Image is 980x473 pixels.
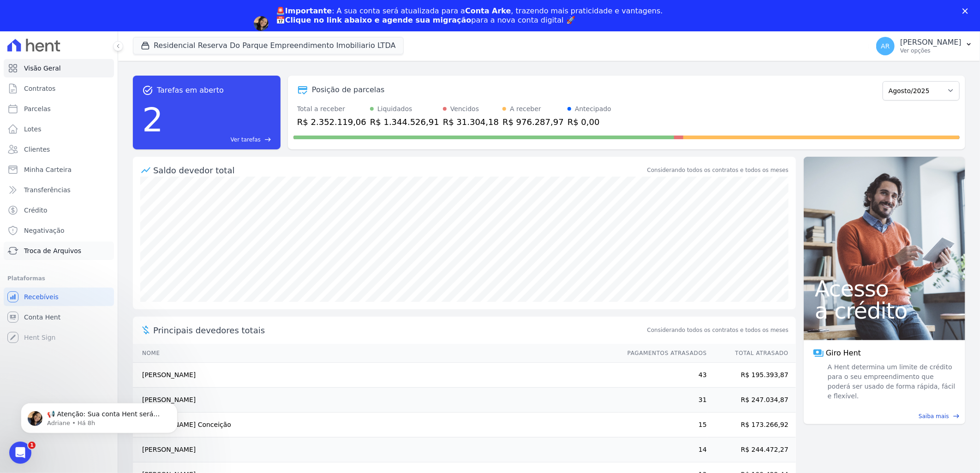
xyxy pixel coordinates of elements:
[707,437,796,462] td: R$ 244.472,27
[264,136,271,143] span: east
[28,442,36,449] span: 1
[24,104,51,113] span: Parcelas
[24,292,59,302] span: Recebíveis
[619,344,707,363] th: Pagamentos Atrasados
[619,412,707,437] td: 15
[133,437,619,462] td: [PERSON_NAME]
[142,85,153,96] span: task_alt
[24,226,65,235] span: Negativação
[133,362,619,387] td: [PERSON_NAME]
[809,412,960,420] a: Saiba mais east
[167,136,271,144] a: Ver tarefas east
[24,64,61,73] span: Visão Geral
[4,288,114,306] a: Recebíveis
[510,104,541,114] div: A receber
[4,120,114,138] a: Lotes
[568,116,611,128] div: R$ 0,00
[24,84,55,93] span: Contratos
[4,79,114,98] a: Contratos
[24,145,50,154] span: Clientes
[619,387,707,412] td: 31
[575,104,611,114] div: Antecipado
[4,59,114,77] a: Visão Geral
[647,326,789,334] span: Considerando todos os contratos e todos os meses
[24,165,72,174] span: Minha Carteira
[4,181,114,199] a: Transferências
[450,104,479,114] div: Vencidos
[619,437,707,462] td: 14
[707,344,796,363] th: Total Atrasado
[826,362,956,401] span: A Hent determina um limite de crédito para o seu empreendimento que poderá ser usado de forma ráp...
[285,16,472,24] b: Clique no link abaixo e agende sua migração
[297,104,366,114] div: Total a receber
[647,166,789,174] div: Considerando todos os contratos e todos os meses
[153,324,645,337] span: Principais devedores totais
[276,6,663,25] div: : A sua conta será atualizada para a , trazendo mais praticidade e vantagens. 📅 para a nova conta...
[4,140,114,159] a: Clientes
[133,344,619,363] th: Nome
[254,16,269,31] img: Profile image for Adriane
[370,116,439,128] div: R$ 1.344.526,91
[826,348,861,359] span: Giro Hent
[276,6,332,15] b: 🚨Importante
[7,384,191,448] iframe: Intercom notifications mensagem
[24,206,48,215] span: Crédito
[962,8,972,14] div: Fechar
[900,47,962,54] p: Ver opções
[9,442,31,464] iframe: Intercom live chat
[297,116,366,128] div: R$ 2.352.119,06
[4,221,114,240] a: Negativação
[276,30,352,41] a: Agendar migração
[815,300,954,322] span: a crédito
[24,185,71,195] span: Transferências
[24,124,42,134] span: Lotes
[4,308,114,326] a: Conta Hent
[953,413,960,420] span: east
[919,412,949,420] span: Saiba mais
[4,242,114,260] a: Troca de Arquivos
[231,136,261,144] span: Ver tarefas
[133,37,404,54] button: Residencial Reserva Do Parque Empreendimento Imobiliario LTDA
[707,412,796,437] td: R$ 173.266,92
[142,96,163,144] div: 2
[465,6,511,15] b: Conta Arke
[619,362,707,387] td: 43
[157,85,224,96] span: Tarefas em aberto
[4,201,114,219] a: Crédito
[869,33,980,59] button: AR [PERSON_NAME] Ver opções
[443,116,499,128] div: R$ 31.304,18
[4,160,114,179] a: Minha Carteira
[900,38,962,47] p: [PERSON_NAME]
[815,278,954,300] span: Acesso
[707,387,796,412] td: R$ 247.034,87
[707,362,796,387] td: R$ 195.393,87
[4,100,114,118] a: Parcelas
[502,116,564,128] div: R$ 976.287,97
[312,84,385,95] div: Posição de parcelas
[133,412,619,437] td: [PERSON_NAME] Conceição
[24,313,60,322] span: Conta Hent
[881,43,890,49] span: AR
[24,246,81,255] span: Troca de Arquivos
[7,273,110,284] div: Plataformas
[133,387,619,412] td: [PERSON_NAME]
[377,104,412,114] div: Liquidados
[153,164,645,177] div: Saldo devedor total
